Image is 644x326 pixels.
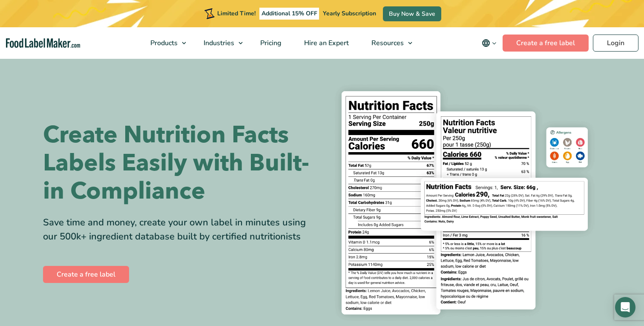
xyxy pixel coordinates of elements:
a: Products [139,27,190,59]
a: Create a free label [43,266,129,283]
span: Yearly Subscription [323,9,376,17]
h1: Create Nutrition Facts Labels Easily with Built-in Compliance [43,121,316,205]
a: Pricing [249,27,291,59]
a: Resources [360,27,417,59]
a: Login [593,35,638,52]
span: Pricing [258,38,282,48]
a: Industries [193,27,247,59]
span: Resources [369,38,405,48]
span: Products [148,38,178,48]
span: Limited Time! [217,9,256,17]
div: Save time and money, create your own label in minutes using our 500k+ ingredient database built b... [43,216,316,244]
div: Open Intercom Messenger [615,297,635,317]
span: Industries [201,38,235,48]
a: Buy Now & Save [383,6,441,21]
span: Additional 15% OFF [259,8,319,20]
a: Hire an Expert [293,27,358,59]
span: Hire an Expert [302,38,350,48]
a: Create a free label [503,35,589,52]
